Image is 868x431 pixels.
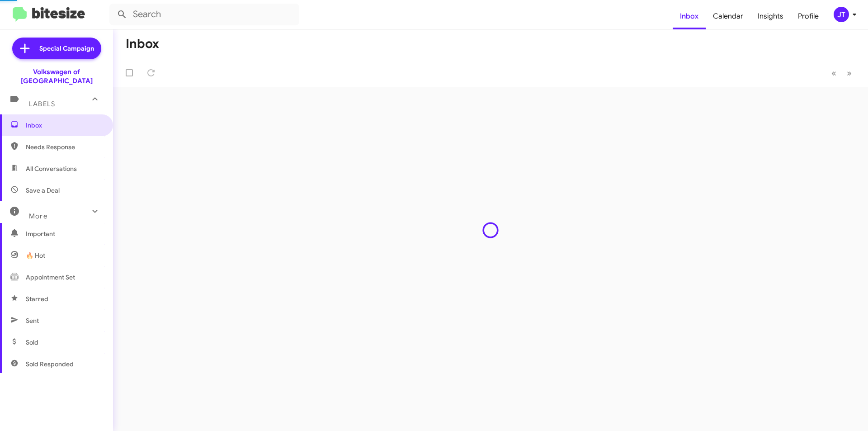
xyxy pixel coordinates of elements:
[26,186,60,195] span: Save a Deal
[29,100,55,108] span: Labels
[29,212,47,220] span: More
[126,37,159,51] h1: Inbox
[791,3,826,29] a: Profile
[826,64,842,82] button: Previous
[841,64,857,82] button: Next
[26,121,103,130] span: Inbox
[26,338,38,347] span: Sold
[26,273,75,282] span: Appointment Set
[26,251,45,260] span: 🔥 Hot
[39,44,94,53] span: Special Campaign
[826,64,857,82] nav: Page navigation example
[26,164,77,173] span: All Conversations
[26,360,74,369] span: Sold Responded
[847,67,852,79] span: »
[26,294,48,303] span: Starred
[12,38,101,59] a: Special Campaign
[706,3,750,29] a: Calendar
[26,142,103,152] span: Needs Response
[109,4,299,25] input: Search
[826,7,858,22] button: JT
[26,229,103,238] span: Important
[834,7,849,22] div: JT
[750,3,791,29] a: Insights
[831,67,836,79] span: «
[673,3,706,29] a: Inbox
[26,316,39,325] span: Sent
